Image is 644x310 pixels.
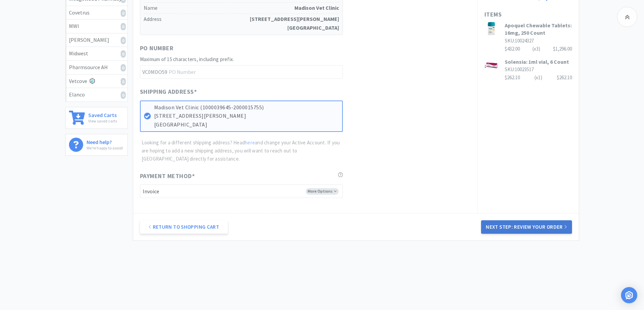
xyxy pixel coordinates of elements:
div: Elanco [69,90,124,99]
div: (x 3 ) [532,45,540,53]
img: 77f230a4f4b04af59458bd3fed6a6656_494019.png [484,58,498,72]
p: [GEOGRAPHIC_DATA] [154,120,339,129]
i: 0 [121,64,126,72]
a: Vetcove0 [66,75,127,88]
p: Madison Vet Clinic (1000039645-2000015755) [154,103,339,112]
i: 0 [121,91,126,99]
div: $262.10 [505,74,572,82]
strong: Madison Vet Clinic [294,4,339,12]
div: Midwest [69,49,124,58]
h5: Name [144,3,339,14]
strong: [STREET_ADDRESS][PERSON_NAME] [GEOGRAPHIC_DATA] [250,15,339,32]
input: PO Number [140,65,343,79]
span: Maximum of 15 characters, including prefix. [140,56,234,62]
div: Pharmsource AH [69,63,124,72]
p: We're happy to assist! [87,145,123,151]
span: PO Number [140,44,174,53]
img: fc146469712d45738f4d6797b6cd308c_598477.png [484,22,498,35]
a: here [245,139,255,146]
a: Covetrus0 [66,6,127,20]
h3: Apoquel Chewable Tablets: 16mg, 250 Count [505,22,572,37]
i: 0 [121,78,126,85]
a: MWI0 [66,20,127,33]
div: Open Intercom Messenger [621,287,637,303]
a: Saved CartsView saved carts [65,107,128,129]
a: [PERSON_NAME]0 [66,33,127,47]
i: 0 [121,23,126,30]
p: [STREET_ADDRESS][PERSON_NAME] [154,112,339,120]
span: VC0MDO59 [140,65,169,78]
span: Payment Method * [140,171,195,181]
a: Elanco0 [66,88,127,102]
p: Looking for a different shipping address? Head and change your Active Account. If you are hoping ... [142,139,343,163]
h6: Need help? [87,138,123,145]
a: Pharmsource AH0 [66,61,127,75]
div: (x 1 ) [534,74,542,82]
h1: Items [484,10,572,20]
span: Shipping Address * [140,87,197,97]
div: Covetrus [69,8,124,17]
div: $1,296.00 [553,45,572,53]
a: Midwest0 [66,47,127,61]
p: View saved carts [88,118,117,124]
i: 0 [121,50,126,58]
div: $262.10 [557,74,572,82]
span: SKU: 10023517 [505,66,534,73]
span: SKU: 10024327 [505,37,534,44]
button: Next Step: Review Your Order [481,220,572,234]
i: 0 [121,37,126,44]
a: Return to Shopping Cart [140,220,228,234]
h5: Address [144,14,339,33]
div: MWI [69,22,124,31]
h6: Saved Carts [88,111,117,118]
div: Vetcove [69,77,124,86]
div: [PERSON_NAME] [69,36,124,45]
h3: Solensia: 1ml vial, 6 Count [505,58,572,65]
div: $432.00 [505,45,572,53]
i: 0 [121,9,126,17]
